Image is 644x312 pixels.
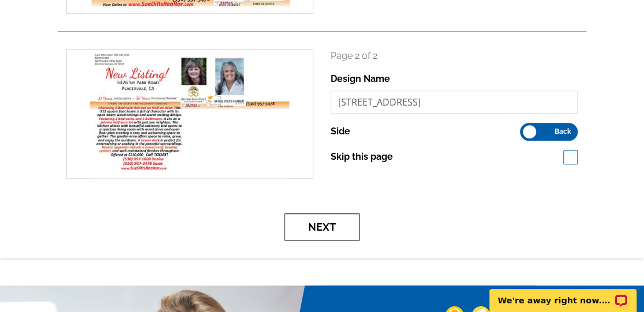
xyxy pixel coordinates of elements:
p: Page 2 of 2 [331,49,578,63]
button: Next [284,213,360,240]
iframe: LiveChat chat widget [482,276,644,312]
span: Back [555,129,571,134]
label: Side [331,125,350,138]
input: File Name [331,91,578,114]
label: Design Name [331,72,390,86]
label: Skip this page [331,150,393,164]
